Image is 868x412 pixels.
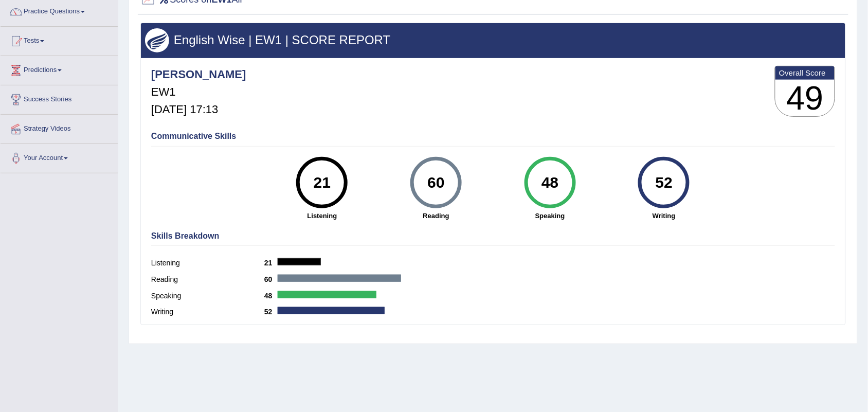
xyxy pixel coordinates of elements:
[145,33,841,47] h3: English Wise | EW1 | SCORE REPORT
[264,292,278,300] b: 48
[151,103,246,116] h5: [DATE] 17:13
[264,308,278,316] b: 52
[151,231,835,241] h4: Skills Breakdown
[384,211,488,221] strong: Reading
[264,259,278,267] b: 21
[1,144,118,170] a: Your Account
[151,291,264,301] label: Speaking
[1,115,118,140] a: Strategy Videos
[145,28,169,52] img: wings.png
[498,211,602,221] strong: Speaking
[775,80,835,117] h3: 49
[612,211,716,221] strong: Writing
[151,68,246,81] h4: [PERSON_NAME]
[270,211,374,221] strong: Listening
[1,56,118,82] a: Predictions
[151,274,264,285] label: Reading
[531,161,569,204] div: 48
[151,132,835,141] h4: Communicative Skills
[151,258,264,268] label: Listening
[417,161,455,204] div: 60
[645,161,683,204] div: 52
[1,27,118,52] a: Tests
[303,161,341,204] div: 21
[779,68,831,77] b: Overall Score
[151,307,264,317] label: Writing
[1,85,118,111] a: Success Stories
[264,275,278,283] b: 60
[151,86,246,98] h5: EW1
